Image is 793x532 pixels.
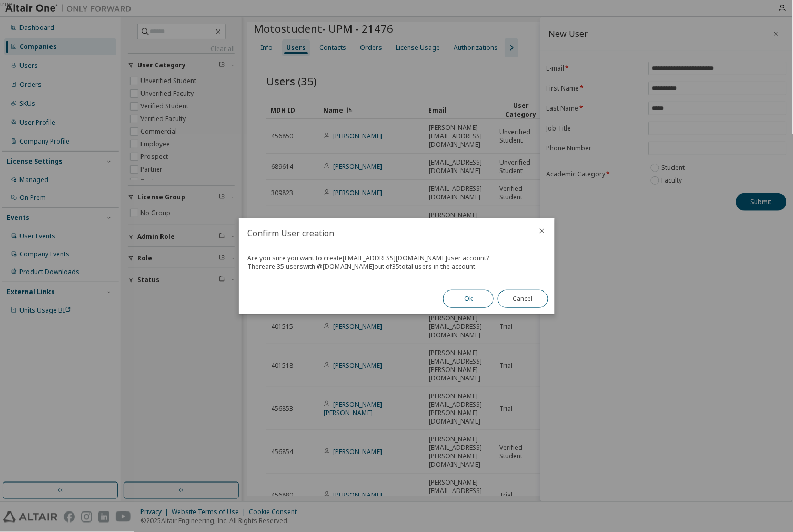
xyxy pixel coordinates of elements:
[247,263,546,271] div: There are 35 users with @ [DOMAIN_NAME] out of 35 total users in the account.
[239,218,529,248] h2: Confirm User creation
[247,254,546,263] div: Are you sure you want to create [EMAIL_ADDRESS][DOMAIN_NAME] user account?
[498,290,548,308] button: Cancel
[538,227,546,235] button: close
[443,290,494,308] button: Ok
